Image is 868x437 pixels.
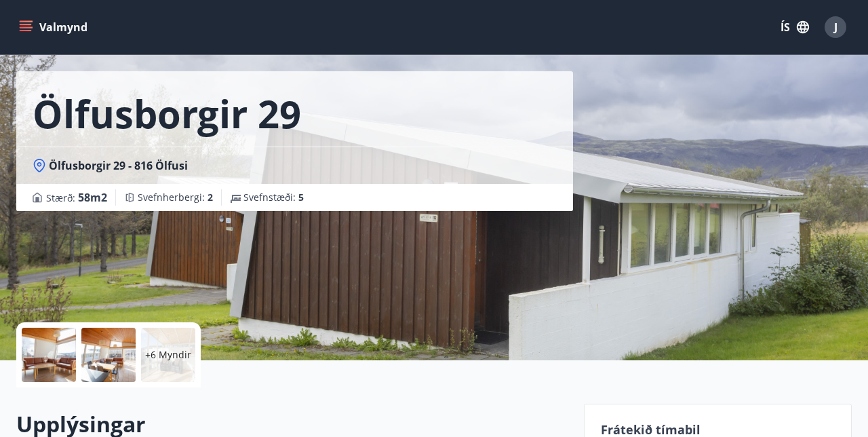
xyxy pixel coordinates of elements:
[46,189,107,206] span: Stærð :
[298,191,304,204] span: 5
[138,191,213,204] span: Svefnherbergi :
[145,348,191,362] p: +6 Myndir
[33,88,301,139] h1: Ölfusborgir 29
[49,158,188,173] span: Ölfusborgir 29 - 816 Ölfusi
[243,191,304,204] span: Svefnstæði :
[834,20,837,35] span: J
[78,190,107,205] span: 58 m2
[208,191,213,204] span: 2
[819,11,852,43] button: J
[773,15,816,39] button: ÍS
[16,15,93,39] button: menu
